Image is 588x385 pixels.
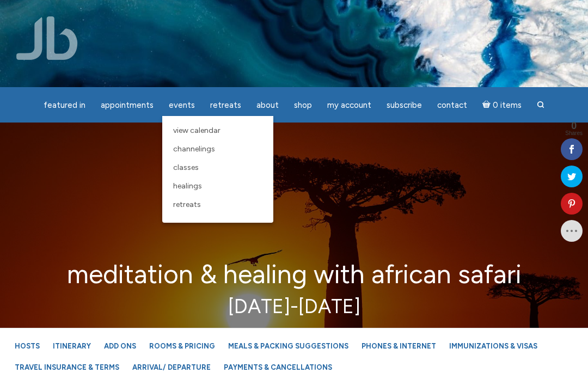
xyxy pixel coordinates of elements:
a: Classes [168,158,268,177]
span: 0 [565,121,583,131]
span: Channelings [173,144,215,154]
h2: Meditation & Healing with African Safari [29,260,559,289]
span: Shop [294,100,312,110]
img: Jamie Butler. The Everyday Medium [16,16,78,60]
a: Healings [168,177,268,195]
span: Retreats [173,200,201,209]
a: Rooms & Pricing [144,337,220,356]
a: Retreats [168,195,268,214]
a: Shop [287,95,318,116]
a: Channelings [168,140,268,158]
span: My Account [327,100,371,110]
span: 0 items [493,101,522,109]
span: Subscribe [387,100,422,110]
a: Hosts [9,337,45,356]
a: Appointments [94,95,160,116]
a: View Calendar [168,121,268,140]
span: Contact [437,100,467,110]
p: [DATE]-[DATE] [29,293,559,320]
span: Appointments [101,100,154,110]
a: Itinerary [47,337,96,356]
span: Classes [173,163,199,172]
a: Travel Insurance & Terms [9,358,125,377]
span: Events [169,100,195,110]
a: Retreats [204,95,248,116]
span: Shares [565,131,583,136]
a: My Account [321,95,378,116]
a: Events [162,95,201,116]
span: About [256,100,279,110]
a: About [250,95,285,116]
a: Phones & Internet [356,337,442,356]
a: Arrival/ Departure [127,358,216,377]
span: featured in [44,100,85,110]
a: featured in [37,95,92,116]
span: View Calendar [173,126,220,135]
a: Add Ons [99,337,142,356]
a: Cart0 items [476,94,528,116]
a: Payments & Cancellations [218,358,338,377]
span: Retreats [210,100,241,110]
span: Healings [173,181,202,191]
a: Subscribe [380,95,428,116]
a: Contact [431,95,474,116]
a: Immunizations & Visas [444,337,543,356]
i: Cart [482,100,493,110]
a: Meals & Packing Suggestions [223,337,354,356]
